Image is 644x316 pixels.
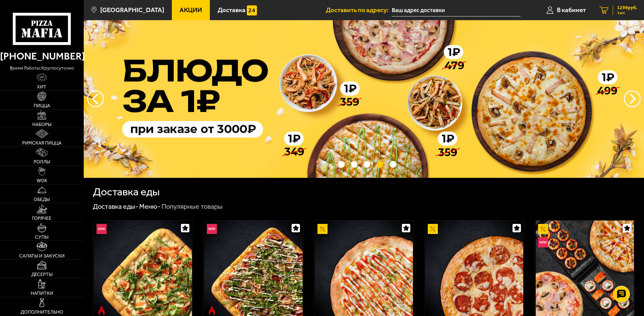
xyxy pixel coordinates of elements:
span: Напитки [31,291,53,296]
span: Пицца [34,104,50,108]
img: Острое блюдо [97,306,107,316]
img: Новинка [97,224,107,234]
img: Акционный [428,224,438,234]
span: Наборы [32,122,51,127]
a: Доставка еды- [93,202,138,210]
button: точки переключения [364,161,370,167]
button: точки переключения [390,161,396,167]
span: 1 шт. [617,11,637,15]
span: Салаты и закуски [19,254,65,259]
img: 15daf4d41897b9f0e9f617042186c801.svg [247,5,257,15]
button: предыдущий [624,90,641,107]
span: Десерты [31,272,52,277]
button: точки переключения [377,161,383,167]
span: [GEOGRAPHIC_DATA] [100,7,164,13]
button: точки переключения [338,161,344,167]
button: точки переключения [351,161,357,167]
span: Роллы [34,160,50,164]
span: Доставить по адресу: [326,7,392,13]
span: В кабинет [557,7,586,13]
img: Акционный [317,224,328,234]
span: Обеды [34,197,50,202]
span: Доставка [218,7,245,13]
span: 1299 руб. [617,5,637,10]
span: Супы [35,235,48,240]
span: Хит [37,85,46,89]
span: WOK [37,179,47,183]
h1: Доставка еды [93,187,160,197]
img: Острое блюдо [207,306,217,316]
span: Акции [180,7,202,13]
button: следующий [87,90,104,107]
span: Римская пицца [22,141,62,146]
img: Акционный [538,224,548,234]
a: Меню- [139,202,160,210]
img: Новинка [538,237,548,247]
span: Дополнительно [21,310,63,315]
span: Горячее [32,216,51,221]
input: Ваш адрес доставки [392,4,521,16]
img: Новинка [207,224,217,234]
div: Популярные товары [161,202,223,211]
